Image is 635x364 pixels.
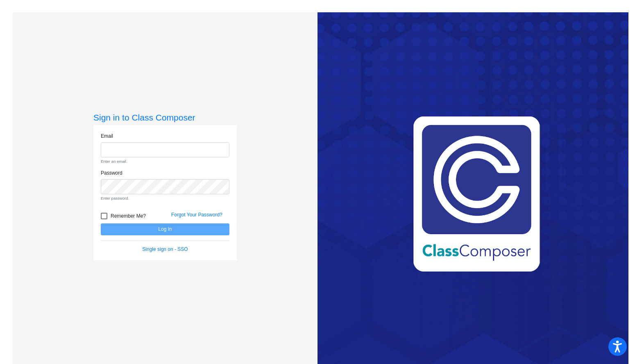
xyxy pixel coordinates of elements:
label: Password [101,169,122,177]
span: Remember Me? [111,211,146,221]
small: Enter password. [101,196,229,201]
small: Enter an email. [101,159,229,164]
h3: Sign in to Class Composer [93,112,237,123]
label: Email [101,132,113,140]
a: Single sign on - SSO [142,246,188,252]
button: Log In [101,223,229,235]
a: Forgot Your Password? [171,212,222,218]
